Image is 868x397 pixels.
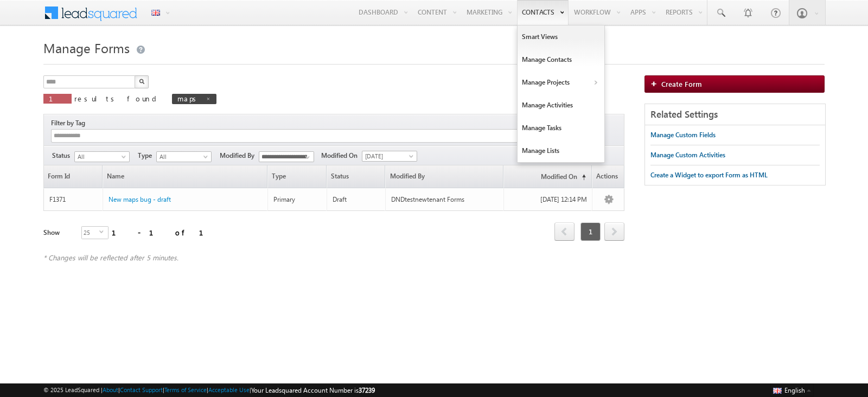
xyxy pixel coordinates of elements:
[504,165,591,188] a: Modified On(sorted ascending)
[554,222,575,241] span: prev
[386,165,502,188] a: Modified By
[359,386,375,394] span: 37239
[74,94,161,103] span: results found
[391,195,499,204] div: DNDtestnewtenant Forms
[518,139,604,162] a: Manage Lists
[268,165,326,188] span: Type
[650,150,725,160] div: Manage Custom Activities
[108,195,171,203] span: New maps bug - draft
[49,195,98,204] div: F1371
[208,386,250,393] a: Acceptable Use
[251,386,375,394] span: Your Leadsquared Account Number is
[592,165,624,188] span: Actions
[518,117,604,139] a: Manage Tasks
[518,94,604,117] a: Manage Activities
[650,80,661,87] img: add_icon.png
[650,165,768,185] a: Create a Widget to export Form as HTML
[273,195,322,204] div: Primary
[138,151,156,161] span: Type
[157,152,208,162] span: All
[49,94,66,103] span: 1
[103,165,267,188] a: Name
[51,117,89,129] div: Filter by Tag
[518,25,604,48] a: Smart Views
[650,130,716,140] div: Manage Custom Fields
[43,228,73,238] div: Show
[177,94,200,103] span: maps
[120,386,163,393] a: Contact Support
[43,253,624,262] div: * Changes will be reflected after 5 minutes.
[139,79,144,84] img: Search
[661,79,702,88] span: Create Form
[333,195,381,204] div: Draft
[604,223,624,241] a: next
[43,39,130,56] span: Manage Forms
[650,170,768,180] div: Create a Widget to export Form as HTML
[164,386,207,393] a: Terms of Service
[509,195,587,204] div: [DATE] 12:14 PM
[112,226,216,239] div: 1 - 1 of 1
[82,227,99,239] span: 25
[362,151,417,162] a: [DATE]
[74,151,130,162] a: All
[156,151,212,162] a: All
[770,383,814,396] button: English
[103,386,118,393] a: About
[52,151,74,161] span: Status
[362,151,414,161] span: [DATE]
[75,152,126,162] span: All
[518,48,604,71] a: Manage Contacts
[650,125,716,145] a: Manage Custom Fields
[327,165,385,188] span: Status
[321,151,362,161] span: Modified On
[650,145,725,165] a: Manage Custom Activities
[577,173,586,182] span: (sorted ascending)
[44,165,102,188] a: Form Id
[518,71,604,94] a: Manage Projects
[580,222,601,241] span: 1
[784,386,805,394] span: English
[108,195,171,204] a: New maps bug - draft
[43,385,375,395] span: © 2025 LeadSquared | | | | |
[220,151,259,161] span: Modified By
[554,223,575,241] a: prev
[604,222,624,241] span: next
[99,229,108,234] span: select
[299,152,313,163] a: Show All Items
[645,104,825,125] div: Related Settings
